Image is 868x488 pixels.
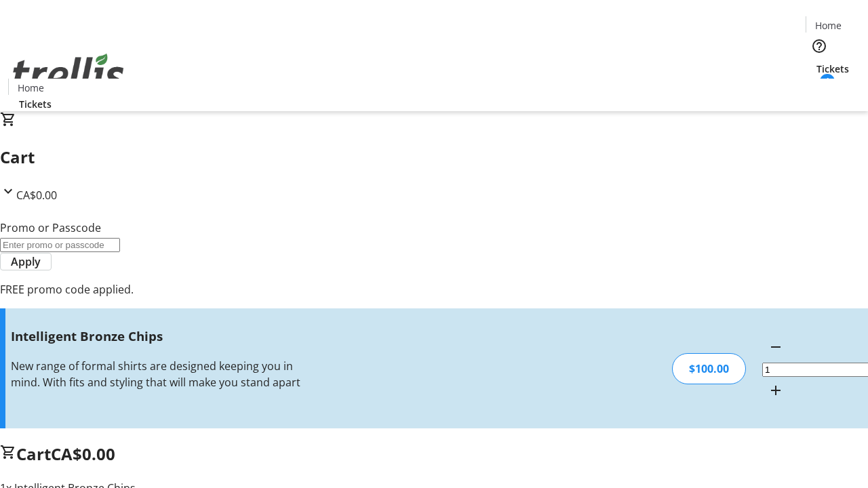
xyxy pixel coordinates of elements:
[8,97,62,111] a: Tickets
[806,76,833,103] button: Cart
[816,62,849,76] span: Tickets
[8,39,129,106] img: Orient E2E Organization iJa9XckSpf's Logo
[672,353,746,384] div: $100.00
[18,81,44,95] span: Home
[9,81,52,95] a: Home
[51,443,115,465] span: CA$0.00
[815,18,842,33] span: Home
[762,333,789,361] button: Decrement by one
[806,33,833,60] button: Help
[11,358,307,390] div: New range of formal shirts are designed keeping you in mind. With fits and styling that will make...
[16,188,57,203] span: CA$0.00
[11,253,41,270] span: Apply
[806,62,860,76] a: Tickets
[806,18,850,33] a: Home
[11,327,307,346] h3: Intelligent Bronze Chips
[19,97,52,111] span: Tickets
[762,377,789,404] button: Increment by one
